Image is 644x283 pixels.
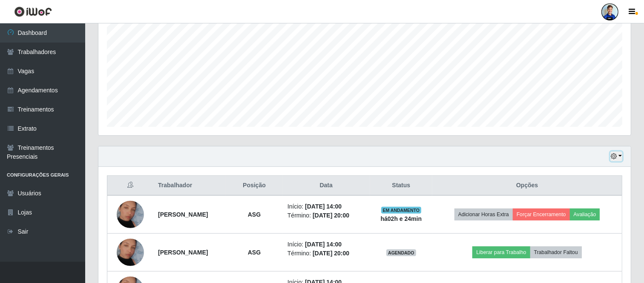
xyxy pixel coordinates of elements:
[287,202,365,211] li: Início:
[117,190,144,239] img: 1755853251754.jpeg
[117,228,144,277] img: 1755853251754.jpeg
[282,176,370,196] th: Data
[370,176,433,196] th: Status
[313,250,349,257] time: [DATE] 20:00
[386,249,416,256] span: AGENDADO
[287,249,365,258] li: Término:
[530,246,582,258] button: Trabalhador Faltou
[14,6,52,17] img: CoreUI Logo
[432,176,622,196] th: Opções
[305,241,342,248] time: [DATE] 14:00
[313,212,349,219] time: [DATE] 20:00
[305,203,342,210] time: [DATE] 14:00
[287,240,365,249] li: Início:
[381,215,422,222] strong: há 02 h e 24 min
[381,207,422,214] span: EM ANDAMENTO
[158,211,208,218] strong: [PERSON_NAME]
[570,209,600,220] button: Avaliação
[226,176,282,196] th: Posição
[248,211,261,218] strong: ASG
[248,249,261,256] strong: ASG
[513,209,570,220] button: Forçar Encerramento
[472,246,530,258] button: Liberar para Trabalho
[287,211,365,220] li: Término:
[158,249,208,256] strong: [PERSON_NAME]
[454,209,513,220] button: Adicionar Horas Extra
[153,176,226,196] th: Trabalhador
